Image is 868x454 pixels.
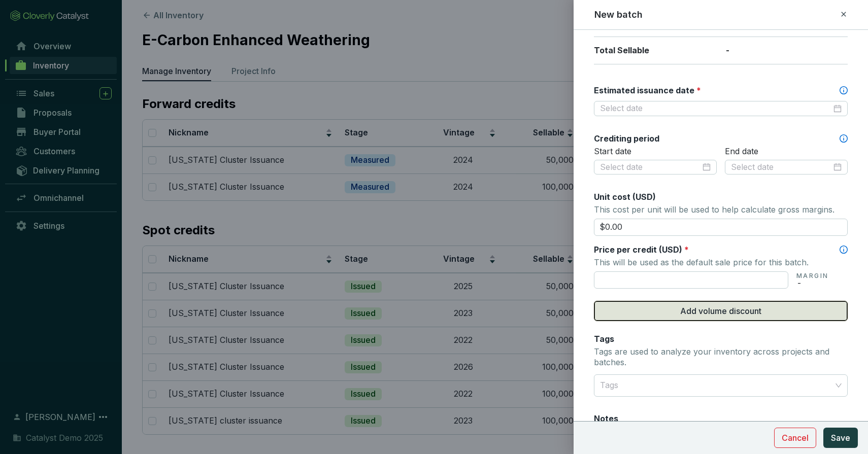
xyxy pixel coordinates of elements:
[594,45,716,56] p: Total Sellable
[594,346,848,368] p: Tags are used to analyze your inventory across projects and batches.
[796,272,828,280] p: MARGIN
[731,162,831,173] input: Select date
[594,202,848,217] p: This cost per unit will be used to help calculate gross margins.
[594,413,618,424] label: Notes
[680,305,761,317] span: Add volume discount
[796,280,828,286] p: -
[594,146,717,157] p: Start date
[594,333,614,344] label: Tags
[774,428,816,448] button: Cancel
[594,219,848,236] input: Enter cost
[594,301,848,321] button: Add volume discount
[594,245,682,255] span: Price per credit (USD)
[594,255,848,269] p: This will be used as the default sale price for this batch.
[823,428,858,448] button: Save
[725,146,848,157] p: End date
[831,432,850,444] span: Save
[594,133,659,144] label: Crediting period
[594,8,643,21] h2: New batch
[594,85,701,96] label: Estimated issuance date
[600,162,700,173] input: Select date
[782,432,809,444] span: Cancel
[600,103,831,114] input: Select date
[726,45,848,56] p: -
[594,192,656,202] span: Unit cost (USD)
